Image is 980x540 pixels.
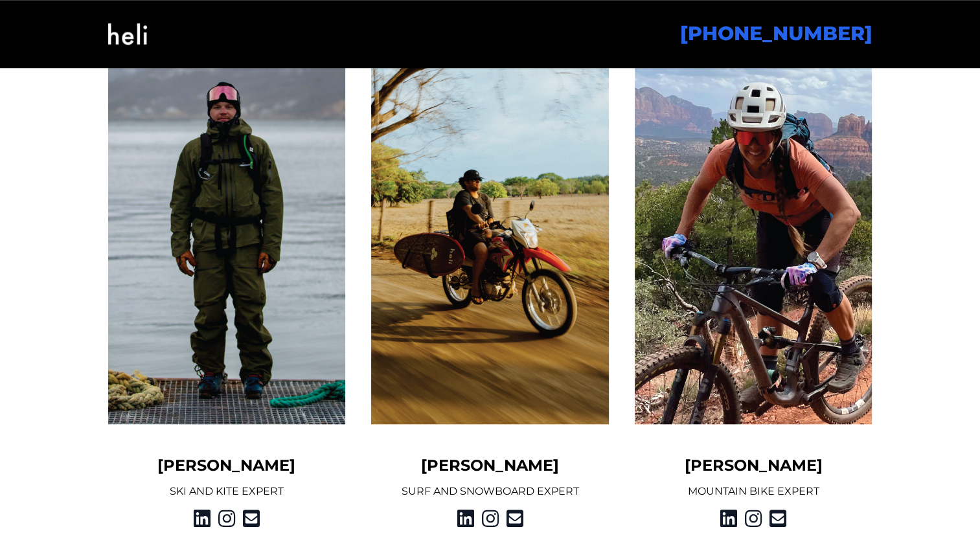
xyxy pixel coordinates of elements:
[108,8,147,60] img: Heli OS Logo
[371,37,609,424] img: 1ac99d8a-ff3a-4973-9f87-5d25db865891.png
[371,455,609,476] h5: [PERSON_NAME]
[680,21,872,45] a: [PHONE_NUMBER]
[371,484,609,499] p: SURF AND SNOWBOARD EXPERT
[108,455,346,476] h5: [PERSON_NAME]
[635,37,872,424] img: 06e2e28b-979b-4833-9e53-5abf60982cdd.png
[108,37,346,424] img: bd562c06-f8d6-4dc4-9eb3-a9cdff4cb726.png
[635,455,872,476] h5: [PERSON_NAME]
[635,484,872,499] p: MOUNTAIN BIKE EXPERT
[108,484,346,499] p: SKI AND KITE EXPERT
